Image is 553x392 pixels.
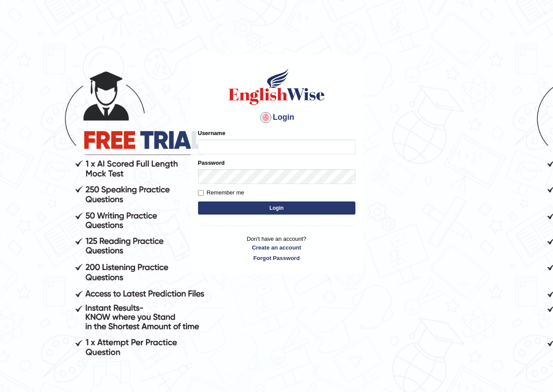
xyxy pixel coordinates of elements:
[198,254,355,262] a: Forgot Password
[198,243,355,252] a: Create an account
[198,235,355,262] p: Don't have an account?
[198,190,204,196] input: Remember me
[198,188,244,197] label: Remember me
[198,201,355,215] button: Login
[198,129,226,137] label: Username
[198,111,355,125] h4: Login
[198,159,225,167] label: Password
[227,67,327,106] img: Logo of English Wise sign in for intelligent practice with AI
